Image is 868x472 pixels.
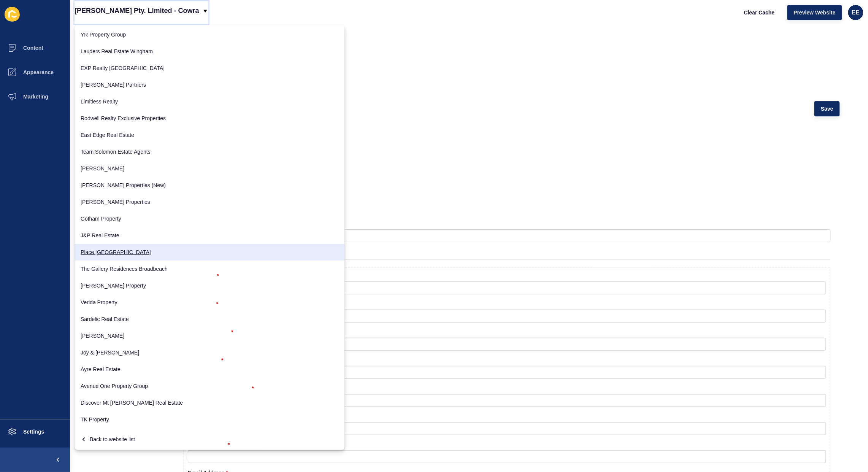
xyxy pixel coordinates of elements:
a: [PERSON_NAME] Properties (New) [75,177,344,194]
legend: TENANT INFORMATION: [183,248,831,260]
a: East Edge Real Estate [75,127,344,143]
a: Gotham Property [75,210,344,227]
label: First Name [188,272,219,280]
span: Save [821,105,833,113]
a: Ayre Real Estate [75,361,344,378]
label: Driver's License Number [188,385,254,392]
a: TK Property [75,411,344,428]
button: Preview Website [787,5,842,20]
a: [PERSON_NAME] [75,160,344,177]
p: [PERSON_NAME] Pty. Limited - Cowra [75,1,199,20]
input: Please indicate the property address (e.g. 1 John Street, Cowra) [183,229,831,242]
span: EE [852,9,860,16]
button: Clear Cache [738,5,781,20]
a: Team Solomon Estate Agents [75,143,344,160]
a: [PERSON_NAME] [75,327,344,344]
span: Preview Website [794,9,836,16]
span: Clear Cache [744,9,775,16]
a: Discover Mt [PERSON_NAME] Real Estate [75,394,344,411]
a: Place [GEOGRAPHIC_DATA] [75,244,344,261]
a: The Gallery Residences Broadbeach [75,261,344,277]
a: Verida Property [75,294,344,311]
a: [PERSON_NAME] Property [75,277,344,294]
a: YR Property Group [75,26,344,43]
a: [PERSON_NAME] Partners [75,76,344,93]
a: J&P Real Estate [75,227,344,244]
a: Sardelic Real Estate [75,311,344,327]
div: Back to website list [81,432,338,446]
a: Lauders Real Estate Wingham [75,43,344,60]
a: [PERSON_NAME] Properties [75,194,344,210]
a: Avenue One Property Group [75,378,344,394]
a: EXP Realty [GEOGRAPHIC_DATA] [75,60,344,76]
a: Limitless Realty [75,93,344,110]
a: Joy & [PERSON_NAME] [75,344,344,361]
a: Rodwell Realty Exclusive Properties [75,110,344,127]
button: Save [814,101,840,116]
